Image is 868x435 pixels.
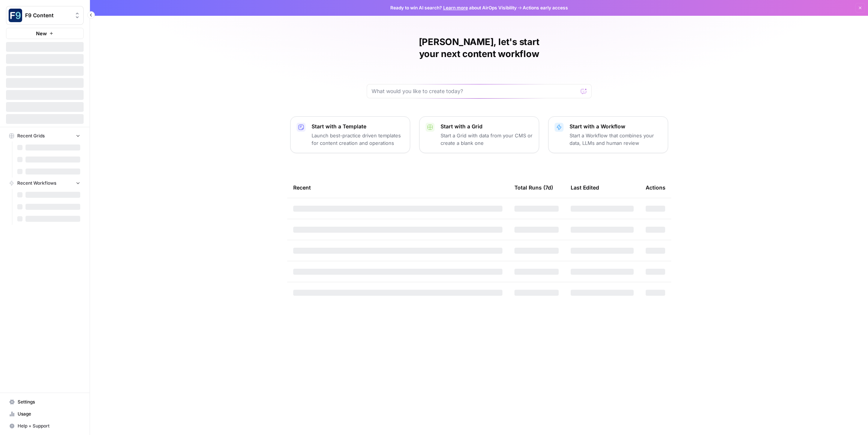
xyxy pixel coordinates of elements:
[312,132,404,147] p: Launch best-practice driven templates for content creation and operations
[646,177,666,198] div: Actions
[441,132,533,147] p: Start a Grid with data from your CMS or create a blank one
[570,123,662,130] p: Start with a Workflow
[312,123,404,130] p: Start with a Template
[18,399,80,405] span: Settings
[571,177,599,198] div: Last Edited
[6,396,84,408] a: Settings
[6,408,84,420] a: Usage
[548,116,668,153] button: Start with a WorkflowStart a Workflow that combines your data, LLMs and human review
[6,6,84,25] button: Workspace: F9 Content
[6,130,84,141] button: Recent Grids
[514,177,553,198] div: Total Runs (7d)
[36,30,47,37] span: New
[6,28,84,39] button: New
[18,411,80,417] span: Usage
[390,5,517,11] span: Ready to win AI search? about AirOps Visibility
[6,420,84,432] button: Help + Support
[441,123,533,130] p: Start with a Grid
[419,116,539,153] button: Start with a GridStart a Grid with data from your CMS or create a blank one
[367,36,592,60] h1: [PERSON_NAME], let's start your next content workflow
[372,87,578,95] input: What would you like to create today?
[570,132,662,147] p: Start a Workflow that combines your data, LLMs and human review
[17,180,56,187] span: Recent Workflows
[523,5,568,11] span: Actions early access
[9,9,22,22] img: F9 Content Logo
[6,178,84,189] button: Recent Workflows
[18,423,80,429] span: Help + Support
[290,116,410,153] button: Start with a TemplateLaunch best-practice driven templates for content creation and operations
[443,5,468,11] a: Learn more
[17,132,45,139] span: Recent Grids
[293,177,502,198] div: Recent
[25,12,70,19] span: F9 Content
